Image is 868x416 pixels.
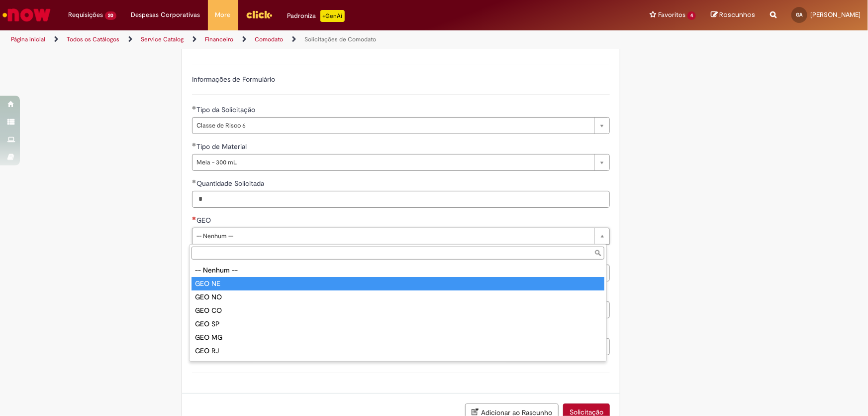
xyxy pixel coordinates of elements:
[192,317,604,331] div: GEO SP
[190,262,606,361] ul: GEO
[192,264,604,277] div: -- Nenhum --
[192,290,604,304] div: GEO NO
[192,344,604,358] div: GEO RJ
[192,304,604,317] div: GEO CO
[192,277,604,290] div: GEO NE
[192,358,604,371] div: GEO SUL
[192,331,604,344] div: GEO MG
